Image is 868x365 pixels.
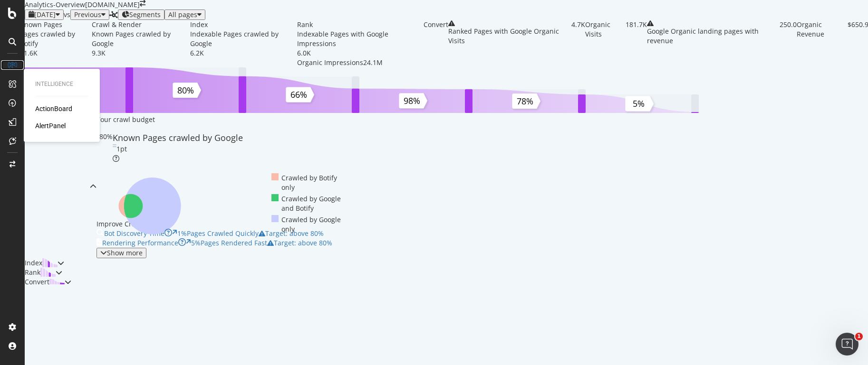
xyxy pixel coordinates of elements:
span: 1 [855,333,863,340]
span: vs [64,10,70,19]
img: block-icon [49,277,65,286]
div: Known Pages crawled by Google [113,132,243,144]
span: Previous [74,10,101,19]
div: Crawl & Render [25,115,75,258]
text: 80% [177,84,194,96]
text: 5% [633,98,645,110]
div: 250.0 [780,20,797,67]
div: Convert [25,277,49,287]
div: Rank [297,20,313,29]
div: Google Organic landing pages with revenue [647,27,780,46]
div: Crawl & Render [92,20,142,29]
div: 1pt [116,144,127,154]
div: Organic Revenue [797,20,848,67]
div: Known Pages crawled by Google [92,29,190,48]
div: Organic Impressions [297,58,363,67]
a: ActionBoard [35,104,72,113]
div: Index [190,20,208,29]
img: block-icon [42,258,58,267]
iframe: Intercom live chat [836,333,858,356]
button: All pages [164,9,205,20]
div: Convert [424,20,448,29]
span: All pages [168,10,197,19]
div: Intelligence [35,80,88,88]
div: Pages crawled by Botify [20,29,92,48]
div: Known Pages [20,20,62,29]
div: Ranked Pages with Google Organic Visits [448,27,571,46]
div: Crawled by Google only [271,215,345,234]
text: 78% [517,95,533,107]
div: Crawled by Botify only [271,173,345,192]
div: 11.6K [20,48,92,58]
div: Rank [25,268,40,277]
text: 98% [404,95,420,106]
button: Segments [118,9,164,20]
div: 80% [99,132,113,163]
text: 66% [290,89,307,100]
div: 6.0K [297,48,424,58]
div: 24.1M [363,58,383,67]
span: Segments [129,10,161,19]
div: 4.7K [571,20,585,67]
div: Crawled by Google and Botify [271,194,345,213]
div: Indexable Pages crawled by Google [190,29,298,48]
img: Equal [113,144,116,147]
div: 181.7K [626,20,647,67]
div: 9.3K [92,48,190,58]
div: Your crawl budget [96,115,155,124]
a: AlertPanel [35,121,66,131]
button: [DATE] [25,9,64,20]
img: block-icon [40,268,56,277]
div: Organic Visits [585,20,626,67]
span: 2025 Aug. 10th [34,10,56,19]
button: Previous [70,9,109,20]
div: Show more [107,249,143,257]
div: Index [25,258,42,268]
div: 6.2K [190,48,298,58]
div: Indexable Pages with Google Impressions [297,29,424,48]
